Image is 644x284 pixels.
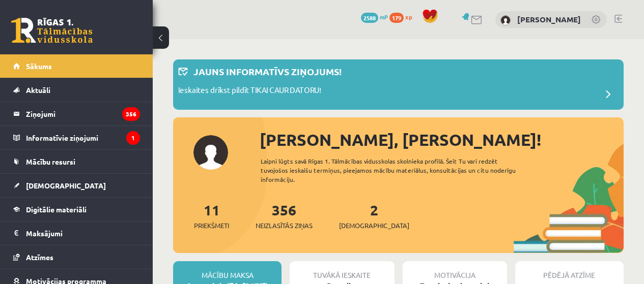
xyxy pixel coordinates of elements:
[403,261,507,280] div: Motivācija
[26,126,140,149] legend: Informatīvie ziņojumi
[361,13,378,23] span: 2588
[339,201,409,231] a: 2[DEMOGRAPHIC_DATA]
[26,181,106,190] span: [DEMOGRAPHIC_DATA]
[500,15,511,25] img: Jeļena Trojanovska
[13,102,140,125] a: Ziņojumi356
[256,201,313,231] a: 356Neizlasītās ziņas
[194,220,229,231] span: Priekšmeti
[256,220,313,231] span: Neizlasītās ziņas
[178,84,321,99] p: Ieskaites drīkst pildīt TIKAI CAUR DATORU!
[13,245,140,269] a: Atzīmes
[13,126,140,149] a: Informatīvie ziņojumi1
[26,222,140,245] legend: Maksājumi
[26,205,87,214] span: Digitālie materiāli
[290,261,394,280] div: Tuvākā ieskaite
[261,156,531,184] div: Laipni lūgts savā Rīgas 1. Tālmācības vidusskolas skolnieka profilā. Šeit Tu vari redzēt tuvojošo...
[173,261,282,280] div: Mācību maksa
[13,198,140,221] a: Digitālie materiāli
[13,150,140,173] a: Mācību resursi
[11,18,93,43] a: Rīgas 1. Tālmācības vidusskola
[122,107,140,121] i: 356
[13,78,140,102] a: Aktuāli
[13,174,140,197] a: [DEMOGRAPHIC_DATA]
[515,261,624,280] div: Pēdējā atzīme
[13,222,140,245] a: Maksājumi
[193,65,342,78] p: Jauns informatīvs ziņojums!
[26,61,52,71] span: Sākums
[13,54,140,78] a: Sākums
[178,65,619,105] a: Jauns informatīvs ziņojums! Ieskaites drīkst pildīt TIKAI CAUR DATORU!
[26,157,75,166] span: Mācību resursi
[260,128,624,152] div: [PERSON_NAME], [PERSON_NAME]!
[194,201,229,231] a: 11Priekšmeti
[389,13,404,23] span: 179
[380,13,388,21] span: mP
[26,253,53,262] span: Atzīmes
[26,85,50,94] span: Aktuāli
[361,13,388,21] a: 2588 mP
[389,13,417,21] a: 179 xp
[517,14,581,24] a: [PERSON_NAME]
[26,102,140,125] legend: Ziņojumi
[339,220,409,231] span: [DEMOGRAPHIC_DATA]
[126,131,140,145] i: 1
[405,13,412,21] span: xp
